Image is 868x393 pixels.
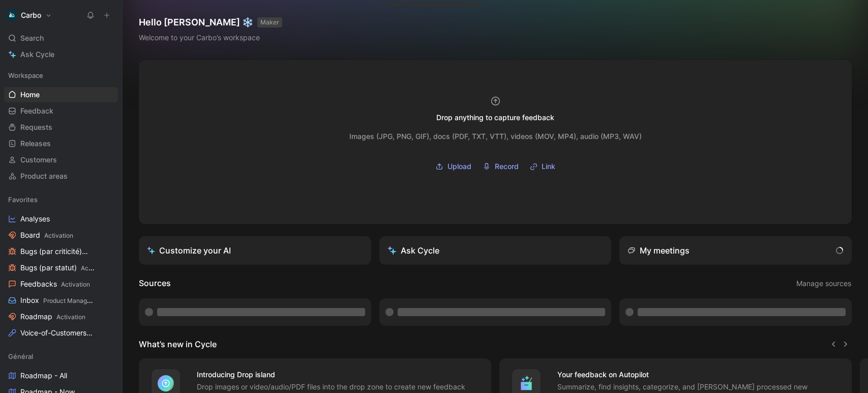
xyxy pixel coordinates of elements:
span: Activation [81,264,110,272]
div: Images (JPG, PNG, GIF), docs (PDF, TXT, VTT), videos (MOV, MP4), audio (MP3, WAV) [349,130,642,143]
span: Bugs (par statut) [20,263,95,273]
button: Record [479,159,522,174]
a: InboxProduct Management [4,293,118,308]
button: Upload [432,159,475,174]
span: Link [542,160,555,173]
div: Drop anything to capture feedback [436,111,554,124]
span: Général [8,351,33,361]
div: Ask Cycle [387,244,439,257]
a: Roadmap - All [4,368,118,383]
span: Activation [56,313,85,321]
span: Roadmap - All [20,371,67,381]
a: Bugs (par statut)Activation [4,260,118,275]
div: Customize your AI [147,244,231,257]
button: CarboCarbo [4,8,54,22]
button: Link [526,159,559,174]
span: Feedbacks [20,279,90,290]
div: My meetings [627,244,690,257]
h1: Carbo [21,11,41,20]
a: Requests [4,120,118,135]
span: Search [20,32,44,44]
button: MAKER [257,17,282,27]
a: Bugs (par criticité)Activation [4,244,118,259]
span: Bugs (par criticité) [20,246,96,257]
a: RoadmapActivation [4,309,118,324]
span: Workspace [8,70,43,80]
a: Ask Cycle [4,47,118,62]
span: Record [495,160,519,173]
span: Product areas [20,171,68,181]
span: Favorites [8,194,38,205]
span: Activation [61,280,90,288]
div: Général [4,349,118,364]
div: Welcome to your Carbo’s workspace [139,32,282,44]
div: Favorites [4,192,118,207]
div: Search [4,31,118,46]
span: Product Management [43,297,105,304]
span: Ask Cycle [20,48,54,61]
a: Voice-of-CustomersProduct Management [4,325,118,341]
span: Home [20,90,40,100]
a: BoardActivation [4,228,118,243]
img: Carbo [7,10,17,20]
h2: Sources [139,277,171,290]
span: Feedback [20,106,53,116]
h4: Introducing Drop island [197,369,479,381]
h1: Hello [PERSON_NAME] ❄️ [139,16,282,29]
span: Voice-of-Customers [20,328,100,339]
h4: Your feedback on Autopilot [557,369,840,381]
span: Customers [20,155,57,165]
div: Workspace [4,68,118,83]
span: Activation [44,232,73,239]
a: FeedbacksActivation [4,276,118,292]
span: Board [20,230,73,241]
button: Manage sources [796,277,852,290]
span: Upload [447,160,471,173]
a: Releases [4,136,118,151]
span: Roadmap [20,312,85,322]
a: Customers [4,152,118,167]
button: Ask Cycle [379,236,612,265]
span: Inbox [20,295,94,306]
a: Feedback [4,103,118,119]
a: Customize your AI [139,236,371,265]
span: Analyses [20,214,50,224]
a: Product areas [4,169,118,184]
span: Releases [20,138,51,149]
span: Requests [20,122,52,132]
a: Home [4,87,118,102]
span: Manage sources [796,277,851,290]
a: Analyses [4,211,118,227]
h2: What’s new in Cycle [139,338,217,350]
